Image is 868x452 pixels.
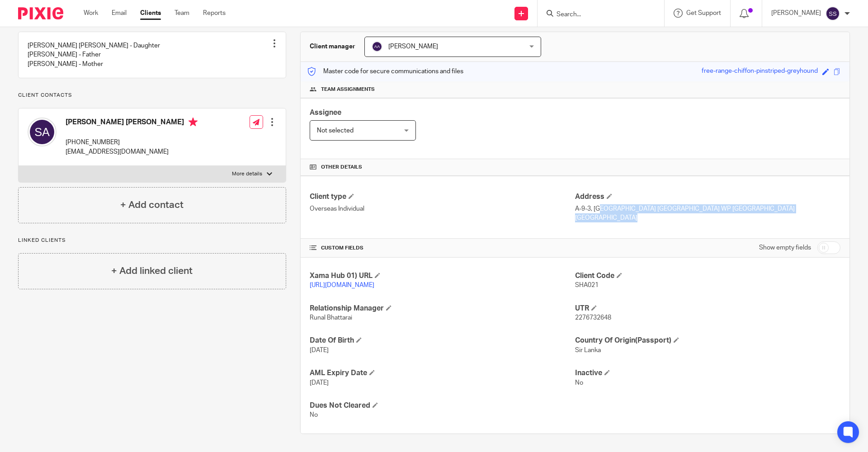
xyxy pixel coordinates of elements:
span: [DATE] [310,380,329,386]
label: Show empty fields [759,243,811,252]
h4: Client Code [575,271,840,281]
h3: Client manager [310,42,355,51]
h4: UTR [575,304,840,313]
span: Runal Bhattarai [310,315,352,321]
p: A-9-3, [GEOGRAPHIC_DATA] [GEOGRAPHIC_DATA] WP [GEOGRAPHIC_DATA] [575,204,840,213]
p: [EMAIL_ADDRESS][DOMAIN_NAME] [66,147,198,156]
h4: Dues Not Cleared [310,401,575,410]
p: Master code for secure communications and files [307,67,463,76]
h4: Address [575,192,840,202]
a: Work [84,9,98,18]
h4: Xama Hub 01) URL [310,271,575,281]
a: Reports [203,9,226,18]
span: Assignee [310,109,341,116]
span: Not selected [317,127,354,134]
h4: CUSTOM FIELDS [310,245,575,252]
a: Email [112,9,127,18]
i: Primary [189,118,198,127]
p: [GEOGRAPHIC_DATA] [575,213,840,222]
span: [PERSON_NAME] [388,43,438,50]
p: Client contacts [18,92,286,99]
p: More details [232,170,262,178]
span: No [310,412,318,418]
img: svg%3E [372,41,382,52]
span: [DATE] [310,347,329,353]
p: [PERSON_NAME] [771,9,821,18]
h4: Country Of Origin(Passport) [575,336,840,345]
p: Linked clients [18,237,286,244]
h4: Client type [310,192,575,202]
h4: Relationship Manager [310,304,575,313]
p: Overseas Individual [310,204,575,213]
p: [PHONE_NUMBER] [66,138,198,147]
span: 2276732648 [575,315,611,321]
div: free-range-chiffon-pinstriped-greyhound [702,66,818,77]
a: Team [175,9,189,18]
span: Sir Lanka [575,347,601,353]
h4: AML Expiry Date [310,368,575,378]
h4: + Add linked client [111,264,193,278]
span: SHA021 [575,282,599,288]
img: svg%3E [826,6,840,21]
h4: Date Of Birth [310,336,575,345]
input: Search [556,11,637,19]
img: Pixie [18,7,63,19]
span: No [575,380,583,386]
h4: Inactive [575,368,840,378]
span: Team assignments [321,86,375,93]
img: svg%3E [28,118,57,146]
h4: [PERSON_NAME] [PERSON_NAME] [66,118,198,129]
a: [URL][DOMAIN_NAME] [310,282,374,288]
span: Other details [321,164,362,171]
a: Clients [140,9,161,18]
span: Get Support [686,10,721,16]
h4: + Add contact [120,198,184,212]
